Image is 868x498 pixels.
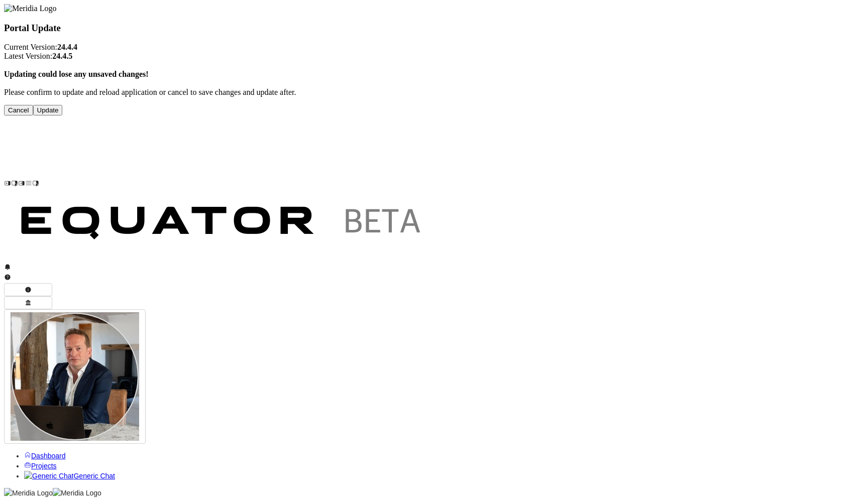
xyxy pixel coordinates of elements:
[4,70,149,78] strong: Updating could lose any unsaved changes!
[24,471,73,481] img: Generic Chat
[31,452,66,460] span: Dashboard
[11,312,139,441] img: Profile Icon
[39,115,476,187] img: Customer Logo
[24,472,115,480] a: Generic ChatGeneric Chat
[4,488,53,498] img: Meridia Logo
[53,488,101,498] img: Meridia Logo
[4,23,864,34] h3: Portal Update
[52,52,72,60] strong: 24.4.5
[73,472,115,480] span: Generic Chat
[31,462,57,470] span: Projects
[4,43,864,97] p: Current Version: Latest Version: Please confirm to update and reload application or cancel to sav...
[4,105,33,115] button: Cancel
[4,4,56,13] img: Meridia Logo
[4,189,441,261] img: Customer Logo
[24,462,57,470] a: Projects
[57,43,77,51] strong: 24.4.4
[33,105,63,115] button: Update
[24,452,66,460] a: Dashboard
